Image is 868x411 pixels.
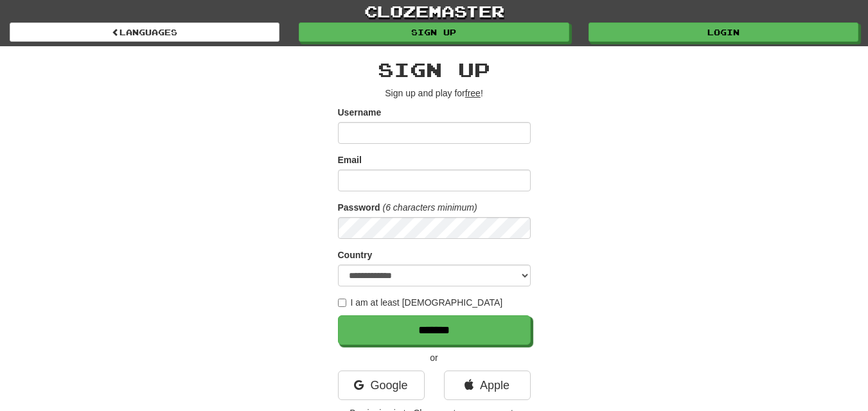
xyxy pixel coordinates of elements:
[338,299,346,307] input: I am at least [DEMOGRAPHIC_DATA]
[338,296,503,309] label: I am at least [DEMOGRAPHIC_DATA]
[465,88,481,98] u: free
[338,59,531,80] h2: Sign up
[338,153,362,166] label: Email
[383,202,477,213] em: (6 characters minimum)
[589,22,858,42] a: Login
[338,371,425,400] a: Google
[338,249,373,261] label: Country
[338,106,382,119] label: Username
[299,22,569,42] a: Sign up
[338,87,531,100] p: Sign up and play for !
[338,351,531,364] p: or
[444,371,531,400] a: Apple
[10,22,279,42] a: Languages
[338,201,380,214] label: Password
